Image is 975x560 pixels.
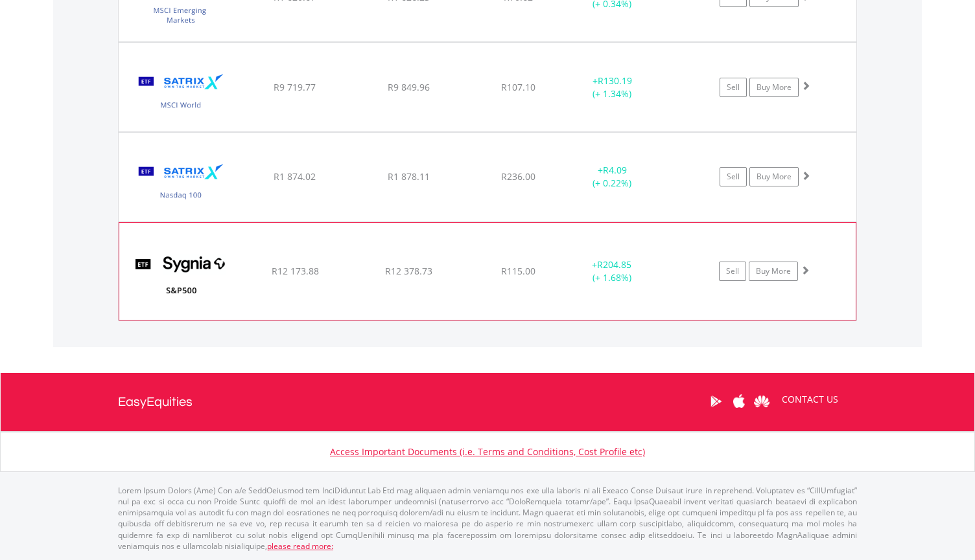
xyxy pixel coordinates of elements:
a: EasyEquities [118,373,193,431]
a: Huawei [750,381,773,421]
img: EQU.ZA.STXWDM.png [125,59,237,128]
a: Access Important Documents (i.e. Terms and Conditions, Cost Profile etc) [330,445,645,458]
img: EQU.ZA.SYG500.png [126,239,237,317]
a: Buy More [749,78,799,97]
span: R4.09 [603,164,627,176]
div: + (+ 0.22%) [563,164,661,190]
a: Sell [720,167,747,186]
span: R12 378.73 [385,265,432,277]
a: CONTACT US [773,381,847,418]
a: Buy More [749,262,798,281]
a: Apple [727,381,750,421]
a: Buy More [749,167,799,186]
span: R9 849.96 [388,81,430,93]
span: R115.00 [501,265,535,277]
span: R204.85 [597,258,631,271]
a: Sell [719,262,746,281]
div: + (+ 1.34%) [563,74,661,100]
div: + (+ 1.68%) [563,258,661,284]
p: Lorem Ipsum Dolors (Ame) Con a/e SeddOeiusmod tem InciDiduntut Lab Etd mag aliquaen admin veniamq... [118,485,857,552]
span: R130.19 [598,74,632,87]
span: R107.10 [501,81,535,93]
span: R1 874.02 [274,170,316,183]
a: Sell [720,78,747,97]
span: R12 173.88 [272,265,319,277]
a: Google Play [705,381,727,421]
span: R9 719.77 [274,81,316,93]
span: R236.00 [501,170,535,183]
a: please read more: [267,541,333,552]
span: R1 878.11 [388,170,430,183]
img: EQU.ZA.STXNDQ.png [125,149,237,218]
